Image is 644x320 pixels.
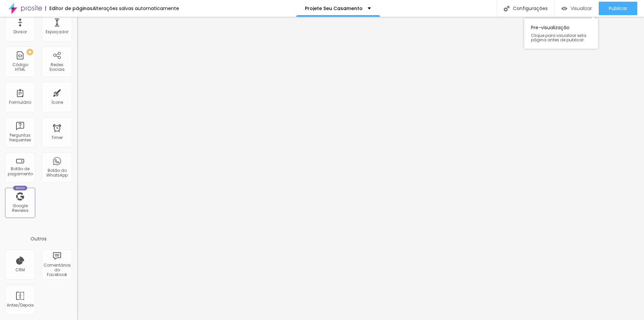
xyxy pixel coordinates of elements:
div: Formulário [9,100,31,105]
div: Editor de páginas [45,6,93,11]
span: Clique para visualizar esta página antes de publicar. [531,33,591,42]
div: Divisor [13,30,27,34]
button: Publicar [599,2,637,15]
div: Botão de pagamento [7,167,33,176]
span: Publicar [609,6,627,11]
div: Alterações salvas automaticamente [93,6,179,11]
div: CRM [15,268,25,272]
div: Espaçador [46,30,68,34]
div: Timer [51,135,63,140]
div: Novo [13,186,28,190]
img: Icone [504,6,509,11]
img: view-1.svg [561,6,567,11]
span: Visualizar [571,6,592,11]
div: Redes Sociais [44,62,70,72]
p: Projete Seu Casamento [305,6,363,11]
div: Ícone [51,100,63,105]
div: Código HTML [7,62,33,72]
div: Antes/Depois [7,303,33,308]
div: Pre-visualização [524,18,598,49]
button: Visualizar [555,2,599,15]
div: Comentários do Facebook [44,263,70,277]
div: Perguntas frequentes [7,133,33,143]
div: Botão do WhatsApp [44,168,70,178]
div: Google Reviews [7,203,33,213]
